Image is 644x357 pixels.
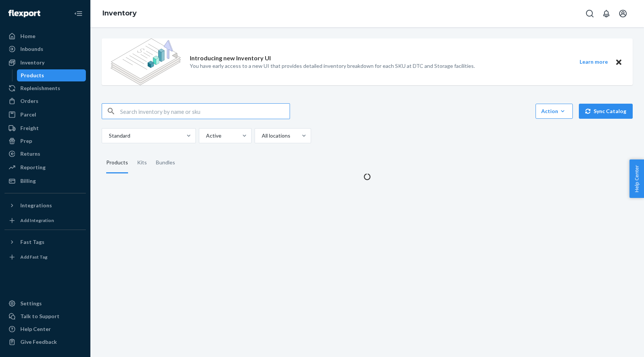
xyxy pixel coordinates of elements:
[261,132,262,139] input: All locations
[20,111,36,118] div: Parcel
[575,57,612,67] button: Learn more
[120,104,290,119] input: Search inventory by name or sku
[5,57,86,69] a: Inventory
[5,122,86,134] a: Freight
[106,152,128,173] div: Products
[190,54,271,63] p: Introducing new Inventory UI
[582,6,597,21] button: Open Search Box
[615,6,630,21] button: Open account menu
[137,152,147,173] div: Kits
[190,62,475,70] p: You have early access to a new UI that provides detailed inventory breakdown for each SKU at DTC ...
[20,97,38,105] div: Orders
[20,238,44,246] div: Fast Tags
[20,59,44,66] div: Inventory
[20,124,39,132] div: Freight
[5,43,86,55] a: Inbounds
[599,6,614,21] button: Open notifications
[614,57,624,67] button: Close
[5,215,86,227] a: Add Integration
[17,69,86,81] a: Products
[5,336,86,348] button: Give Feedback
[579,104,633,119] button: Sync Catalog
[5,175,86,187] a: Billing
[20,164,46,171] div: Reporting
[5,161,86,173] a: Reporting
[20,150,40,158] div: Returns
[20,254,47,260] div: Add Fast Tag
[629,159,644,198] button: Help Center
[5,323,86,335] a: Help Center
[20,177,36,185] div: Billing
[5,236,86,248] button: Fast Tags
[5,148,86,160] a: Returns
[536,104,573,119] button: Action
[5,82,86,94] a: Replenishments
[20,325,51,333] div: Help Center
[71,6,86,21] button: Close Navigation
[20,300,42,307] div: Settings
[96,3,143,25] ol: breadcrumbs
[20,338,57,346] div: Give Feedback
[20,45,43,53] div: Inbounds
[5,95,86,107] a: Orders
[541,107,567,115] div: Action
[5,310,86,322] button: Talk to Support
[20,32,35,40] div: Home
[205,132,206,139] input: Active
[5,135,86,147] a: Prep
[5,109,86,121] a: Parcel
[21,72,44,79] div: Products
[20,202,52,209] div: Integrations
[5,297,86,310] a: Settings
[102,9,137,17] a: Inventory
[5,199,86,211] button: Integrations
[20,217,54,224] div: Add Integration
[20,137,32,145] div: Prep
[5,251,86,263] a: Add Fast Tag
[20,84,60,92] div: Replenishments
[108,132,109,139] input: Standard
[156,152,175,173] div: Bundles
[5,30,86,42] a: Home
[111,38,181,85] img: new-reports-banner-icon.82668bd98b6a51aee86340f2a7b77ae3.png
[8,10,40,17] img: Flexport logo
[20,313,60,320] div: Talk to Support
